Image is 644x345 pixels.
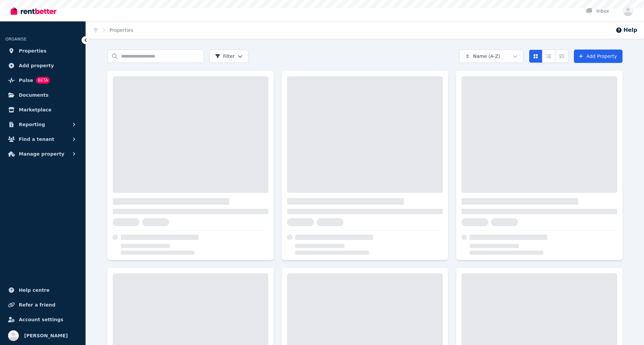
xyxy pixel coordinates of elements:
button: Expanded list view [555,50,569,63]
span: Manage property [19,150,64,158]
div: Inbox [586,8,609,14]
a: Add property [5,59,80,72]
span: ORGANISE [5,37,26,41]
button: Reporting [5,118,80,131]
a: PulseBETA [5,74,80,87]
span: BETA [36,77,50,84]
a: Account settings [5,313,80,326]
span: Account settings [19,316,63,324]
div: View options [529,50,569,63]
a: Properties [110,27,133,33]
span: Marketplace [19,106,51,114]
button: Compact list view [542,50,555,63]
button: Help [615,26,637,34]
a: Help centre [5,283,80,297]
a: Add Property [574,50,623,63]
a: Documents [5,88,80,102]
span: Pulse [19,76,33,84]
button: Filter [209,50,249,63]
button: Manage property [5,147,80,161]
a: Properties [5,44,80,58]
a: Marketplace [5,103,80,116]
span: Name (A-Z) [473,53,500,60]
span: Properties [19,47,47,55]
nav: Breadcrumb [86,21,141,39]
button: Name (A-Z) [459,50,524,63]
span: Refer a friend [19,301,55,309]
span: Help centre [19,286,50,294]
span: Add property [19,62,54,70]
span: Find a tenant [19,135,54,143]
a: Refer a friend [5,298,80,312]
button: Card view [529,50,542,63]
img: RentBetter [11,6,56,16]
span: Reporting [19,120,45,128]
span: Filter [215,53,235,60]
button: Find a tenant [5,133,80,146]
span: [PERSON_NAME] [24,332,68,340]
span: Documents [19,91,49,99]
